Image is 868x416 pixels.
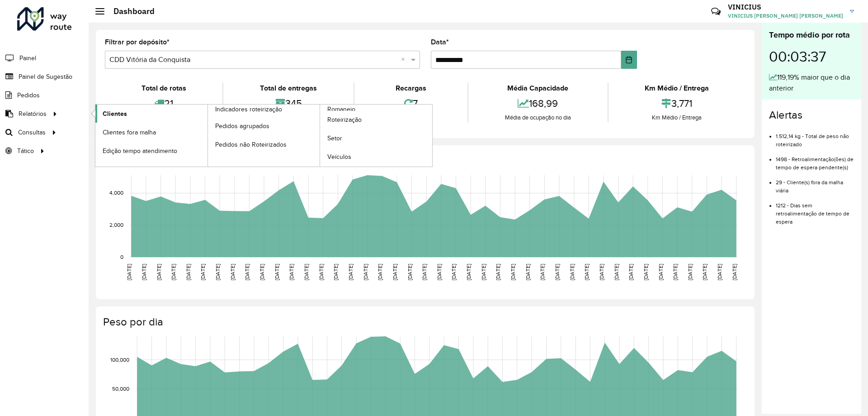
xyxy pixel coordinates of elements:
[481,264,486,280] text: [DATE]
[776,148,854,172] li: 1498 - Retroalimentação(ões) de tempo de espera pendente(s)
[451,264,457,280] text: [DATE]
[215,264,221,280] text: [DATE]
[643,264,649,280] text: [DATE]
[357,94,465,113] div: 7
[327,152,351,162] span: Veículos
[431,37,449,48] label: Data
[17,146,34,156] span: Tático
[105,37,170,48] label: Filtrar por depósito
[495,264,501,280] text: [DATE]
[471,83,605,94] div: Média Capacidade
[230,264,236,280] text: [DATE]
[320,148,432,166] a: Veículos
[327,134,342,143] span: Setor
[95,123,208,141] a: Clientes fora malha
[141,264,147,280] text: [DATE]
[215,140,287,149] span: Pedidos não Roteirizados
[103,316,745,329] h4: Peso por dia
[611,83,743,94] div: Km Médio / Entrega
[226,83,351,94] div: Total de entregas
[611,94,743,113] div: 3,771
[109,190,123,196] text: 4,000
[327,115,362,124] span: Roteirização
[107,83,220,94] div: Total de rotas
[621,51,637,69] button: Choose Date
[19,72,72,81] span: Painel de Sugestão
[658,264,664,280] text: [DATE]
[392,264,398,280] text: [DATE]
[19,53,36,63] span: Painel
[244,264,250,280] text: [DATE]
[104,6,155,16] h2: Dashboard
[208,117,320,135] a: Pedidos agrupados
[156,264,162,280] text: [DATE]
[320,111,432,129] a: Roteirização
[107,94,220,113] div: 21
[776,195,854,226] li: 1212 - Dias sem retroalimentação de tempo de espera
[103,128,156,137] span: Clientes fora malha
[363,264,368,280] text: [DATE]
[318,264,324,280] text: [DATE]
[109,222,123,228] text: 2,000
[103,146,177,156] span: Edição tempo atendimento
[348,264,354,280] text: [DATE]
[200,264,206,280] text: [DATE]
[687,264,693,280] text: [DATE]
[717,264,722,280] text: [DATE]
[208,105,433,167] a: Romaneio
[769,72,854,94] div: 119,19% maior que o dia anterior
[510,264,516,280] text: [DATE]
[95,105,320,167] a: Indicadores roteirização
[728,3,843,11] h3: VINICIUS
[407,264,413,280] text: [DATE]
[303,264,309,280] text: [DATE]
[120,254,123,260] text: 0
[769,41,854,72] div: 00:03:37
[95,142,208,160] a: Edição tempo atendimento
[613,264,619,280] text: [DATE]
[466,264,472,280] text: [DATE]
[274,264,280,280] text: [DATE]
[731,264,737,280] text: [DATE]
[103,109,127,119] span: Clientes
[539,264,545,280] text: [DATE]
[436,264,442,280] text: [DATE]
[112,386,129,392] text: 50,000
[776,125,854,148] li: 1.512,14 kg - Total de peso não roteirizado
[208,135,320,153] a: Pedidos não Roteirizados
[327,105,355,114] span: Romaneio
[357,83,465,94] div: Recargas
[569,264,575,280] text: [DATE]
[728,12,843,20] span: VINICIUS [PERSON_NAME] [PERSON_NAME]
[288,264,294,280] text: [DATE]
[170,264,176,280] text: [DATE]
[18,128,46,137] span: Consultas
[599,264,604,280] text: [DATE]
[401,54,409,65] span: Clear all
[525,264,531,280] text: [DATE]
[215,105,282,114] span: Indicadores roteirização
[421,264,427,280] text: [DATE]
[126,264,132,280] text: [DATE]
[776,172,854,195] li: 29 - Cliente(s) fora da malha viária
[320,129,432,148] a: Setor
[554,264,560,280] text: [DATE]
[584,264,590,280] text: [DATE]
[377,264,383,280] text: [DATE]
[611,113,743,122] div: Km Médio / Entrega
[19,109,47,119] span: Relatórios
[17,91,40,100] span: Pedidos
[769,29,854,41] div: Tempo médio por rota
[259,264,265,280] text: [DATE]
[628,264,634,280] text: [DATE]
[471,94,605,113] div: 168,99
[110,357,129,363] text: 100,000
[185,264,191,280] text: [DATE]
[672,264,678,280] text: [DATE]
[95,105,208,123] a: Clientes
[702,264,708,280] text: [DATE]
[215,121,269,131] span: Pedidos agrupados
[471,113,605,122] div: Média de ocupação no dia
[226,94,351,113] div: 345
[333,264,339,280] text: [DATE]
